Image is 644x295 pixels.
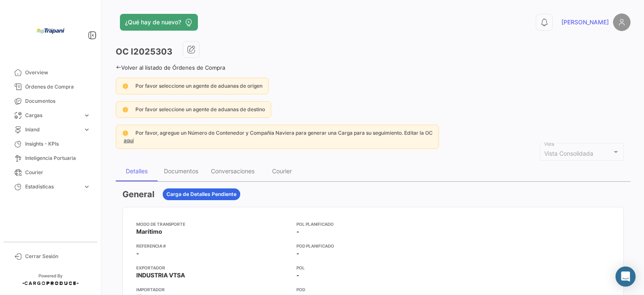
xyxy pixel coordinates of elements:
[25,126,80,133] span: Inland
[135,83,262,89] span: Por favor seleccione un agente de aduanas de origen
[25,83,91,91] span: Órdenes de Compra
[25,112,80,119] span: Cargas
[296,249,299,258] span: -
[7,80,94,94] a: Órdenes de Compra
[29,10,71,52] img: bd005829-9598-4431-b544-4b06bbcd40b2.jpg
[296,271,299,279] span: -
[136,264,290,271] app-card-info-title: Exportador
[25,97,91,105] span: Documentos
[125,18,181,26] span: ¿Qué hay de nuevo?
[25,253,91,260] span: Cerrar Sesión
[25,169,91,176] span: Courier
[25,140,91,148] span: Insights - KPIs
[296,227,299,236] span: -
[7,137,94,151] a: Insights - KPIs
[116,64,225,71] a: Volver al listado de Órdenes de Compra
[272,167,292,175] div: Courier
[136,227,162,236] span: Marítimo
[83,183,91,191] span: expand_more
[135,130,433,136] span: Por favor, agregue un Número de Contenedor y Compañía Naviera para generar una Carga para su segu...
[296,264,450,271] app-card-info-title: POL
[296,221,450,227] app-card-info-title: POL Planificado
[7,94,94,108] a: Documentos
[120,14,198,31] button: ¿Qué hay de nuevo?
[544,150,593,157] span: Vista Consolidada
[136,221,290,227] app-card-info-title: Modo de Transporte
[25,69,91,76] span: Overview
[164,167,198,175] div: Documentos
[126,167,148,175] div: Detalles
[136,286,290,293] app-card-info-title: Importador
[83,112,91,119] span: expand_more
[136,243,290,249] app-card-info-title: Referencia #
[296,286,450,293] app-card-info-title: POD
[561,18,609,26] span: [PERSON_NAME]
[122,188,154,200] h3: General
[136,271,185,279] span: INDUSTRIA VTSA
[135,106,265,112] span: Por favor seleccione un agente de aduanas de destino
[7,151,94,165] a: Inteligencia Portuaria
[613,13,631,31] img: placeholder-user.png
[211,167,254,175] div: Conversaciones
[25,154,91,162] span: Inteligencia Portuaria
[166,191,236,198] span: Carga de Detalles Pendiente
[25,183,80,191] span: Estadísticas
[7,165,94,180] a: Courier
[136,249,139,258] span: -
[615,266,636,287] div: Abrir Intercom Messenger
[7,65,94,80] a: Overview
[116,46,172,57] h3: OC I2025303
[296,243,450,249] app-card-info-title: POD Planificado
[83,126,91,133] span: expand_more
[122,137,135,144] a: aquí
